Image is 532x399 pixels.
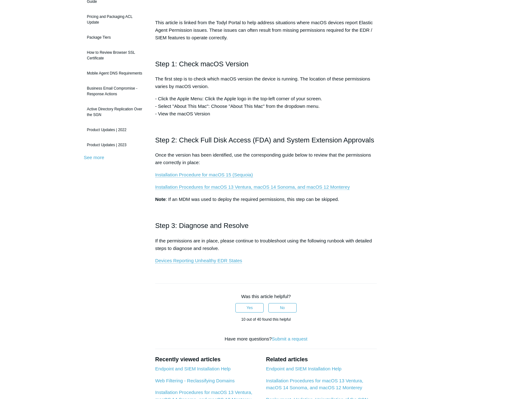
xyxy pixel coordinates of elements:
a: Web Filtering - Reclassifying Domains [155,378,235,383]
span: Was this article helpful? [241,294,291,299]
p: : If an MDM was used to deploy the required permissions, this step can be skipped. [155,196,377,203]
a: Endpoint and SIEM Installation Help [266,366,341,371]
a: Mobile Agent DNS Requirements [84,67,146,79]
h2: Recently viewed articles [155,355,260,364]
a: Installation Procedure for macOS 15 (Sequoia) [155,172,253,178]
p: - Click the Apple Menu: Click the Apple logo in the top-left corner of your screen. - Select "Abo... [155,95,377,118]
h2: Related articles [266,355,377,364]
h2: Step 2: Check Full Disk Access (FDA) and System Extension Approvals [155,135,377,146]
button: This article was not helpful [268,303,297,313]
button: This article was helpful [235,303,264,313]
h2: Step 1: Check macOS Version [155,58,377,69]
p: This article is linked from the Todyl Portal to help address situations where macOS devices repor... [155,19,377,42]
a: Package Tiers [84,31,146,43]
a: See more [84,155,104,160]
a: Installation Procedures for macOS 13 Ventura, macOS 14 Sonoma, and macOS 12 Monterey [155,184,350,190]
a: Pricing and Packaging ACL Update [84,11,146,28]
a: Product Updates | 2023 [84,139,146,151]
p: If the permissions are in place, please continue to troubleshoot using the following runbook with... [155,237,377,252]
h2: Step 3: Diagnose and Resolve [155,220,377,231]
a: Business Email Compromise - Response Actions [84,82,146,100]
a: Endpoint and SIEM Installation Help [155,366,231,371]
a: Product Updates | 2022 [84,124,146,136]
a: Installation Procedures for macOS 13 Ventura, macOS 14 Sonoma, and macOS 12 Monterey [266,378,363,391]
div: Have more questions? [155,335,377,343]
p: The first step is to check which macOS version the device is running. The location of these permi... [155,75,377,90]
p: Once the version has been identified, use the corresponding guide below to review that the permis... [155,151,377,166]
a: Devices Reporting Unhealthy EDR States [155,258,242,263]
a: Active Directory Replication Over the SGN [84,103,146,121]
a: Submit a request [272,336,307,341]
a: How to Review Browser SSL Certificate [84,47,146,64]
span: 10 out of 40 found this helpful [241,317,291,322]
strong: Note [155,197,166,202]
